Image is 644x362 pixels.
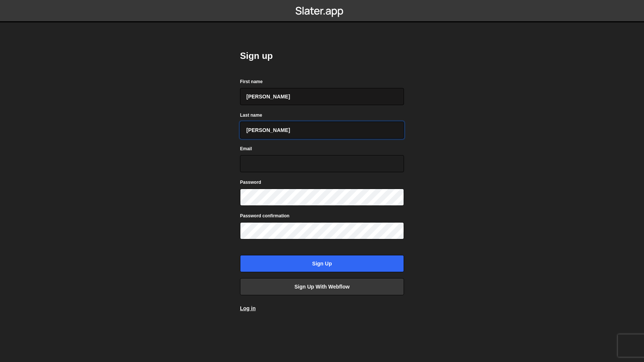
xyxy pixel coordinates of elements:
[240,145,252,152] label: Email
[240,111,262,119] label: Last name
[240,212,290,220] label: Password confirmation
[240,278,404,295] a: Sign up with Webflow
[240,50,404,62] h2: Sign up
[240,179,261,186] label: Password
[240,78,263,85] label: First name
[240,255,404,272] input: Sign up
[240,305,256,311] a: Log in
